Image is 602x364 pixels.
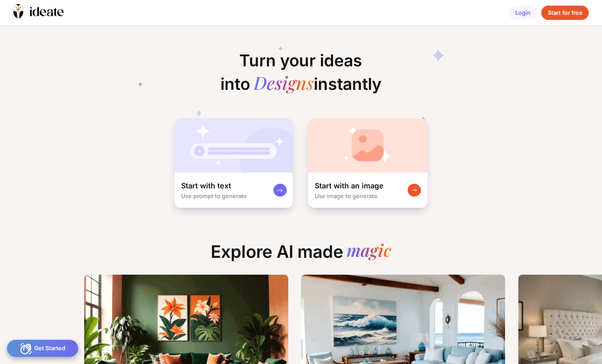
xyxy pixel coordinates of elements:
[315,181,384,190] div: Start with an image
[308,118,428,173] img: startWithImageCardBg.jpg
[509,6,537,20] div: Login
[181,181,231,190] div: Start with text
[7,339,79,357] div: Get Started
[181,192,247,200] div: Use prompt to generate
[346,241,391,262] div: magic
[174,118,293,173] img: startWithTextCardBg.jpg
[204,241,398,269] div: Explore AI made
[315,192,378,200] div: Use image to generate
[541,6,589,20] div: Start for free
